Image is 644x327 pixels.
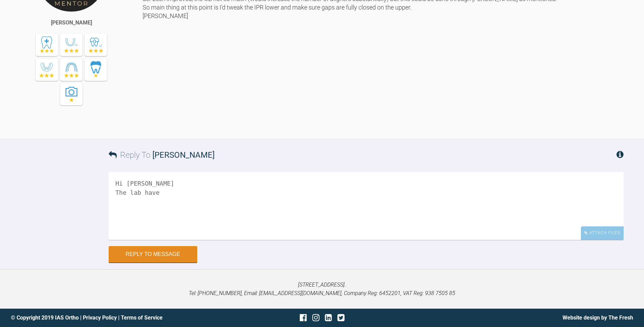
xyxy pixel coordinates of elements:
a: Terms of Service [121,314,163,321]
div: © Copyright 2019 IAS Ortho | | [11,313,218,322]
a: Website design by The Fresh [563,314,633,321]
textarea: Hi [PERSON_NAME] The lab have [109,172,624,240]
div: Attach Files [581,226,624,240]
p: [STREET_ADDRESS]. Tel: [PHONE_NUMBER], Email: [EMAIL_ADDRESS][DOMAIN_NAME], Company Reg: 6452201,... [11,280,633,298]
span: [PERSON_NAME] [152,150,215,160]
button: Reply to Message [109,246,197,262]
div: [PERSON_NAME] [51,18,92,27]
a: Privacy Policy [83,314,117,321]
h3: Reply To [109,149,215,161]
